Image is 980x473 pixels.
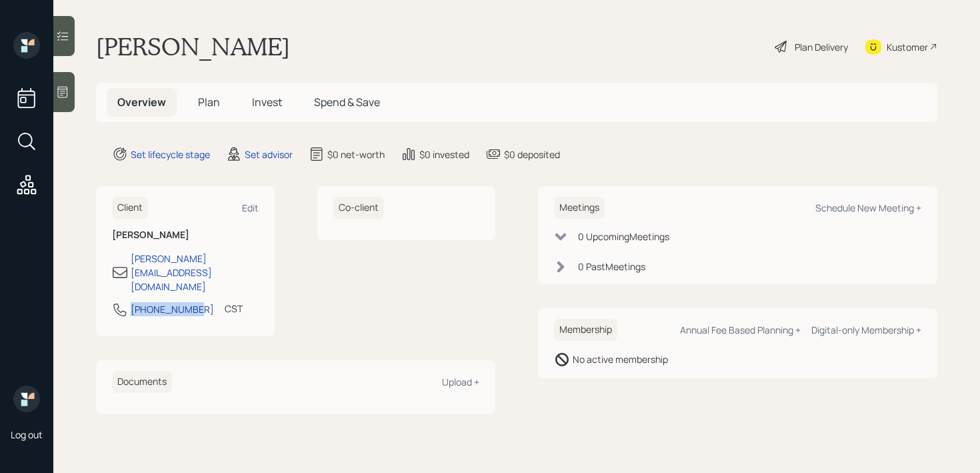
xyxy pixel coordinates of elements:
[245,147,293,161] div: Set advisor
[573,352,668,366] div: No active membership
[419,147,469,161] div: $0 invested
[131,302,214,316] div: [PHONE_NUMBER]
[11,428,43,441] div: Log out
[811,324,921,336] div: Digital-only Membership +
[554,319,617,341] h6: Membership
[112,371,172,393] h6: Documents
[795,40,848,54] div: Plan Delivery
[131,147,210,161] div: Set lifecycle stage
[131,252,259,294] div: [PERSON_NAME][EMAIL_ADDRESS][DOMAIN_NAME]
[112,229,259,241] h6: [PERSON_NAME]
[117,95,166,109] span: Overview
[578,260,645,274] div: 0 Past Meeting s
[815,201,921,214] div: Schedule New Meeting +
[442,376,479,388] div: Upload +
[13,386,40,412] img: retirable_logo.png
[225,302,243,316] div: CST
[112,197,148,219] h6: Client
[198,95,220,109] span: Plan
[504,147,560,161] div: $0 deposited
[578,229,669,244] div: 0 Upcoming Meeting s
[554,197,605,219] h6: Meetings
[96,32,290,61] h1: [PERSON_NAME]
[333,197,384,219] h6: Co-client
[242,201,259,214] div: Edit
[314,95,380,109] span: Spend & Save
[327,147,385,161] div: $0 net-worth
[887,40,928,54] div: Kustomer
[680,324,801,336] div: Annual Fee Based Planning +
[252,95,282,109] span: Invest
